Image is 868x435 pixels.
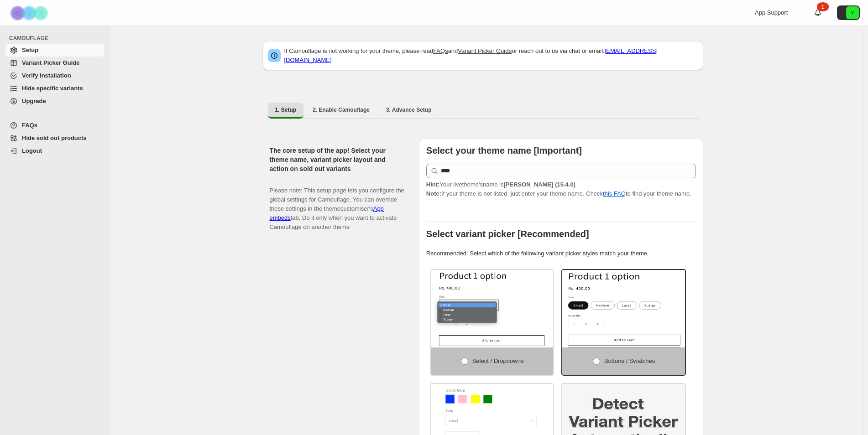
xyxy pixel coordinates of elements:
[5,95,104,108] a: Upgrade
[431,270,554,347] img: Select / Dropdowns
[426,145,582,155] b: Select your theme name [Important]
[604,357,655,364] span: Buttons / Swatches
[472,357,524,364] span: Select / Dropdowns
[22,72,71,79] span: Verify Installation
[458,47,512,54] a: Variant Picker Guide
[503,181,575,188] strong: [PERSON_NAME] (15.4.0)
[851,10,854,16] text: Y
[22,135,87,141] span: Hide sold out products
[433,47,448,54] a: FAQs
[426,190,441,197] strong: Note:
[5,69,104,82] a: Verify Installation
[313,106,370,114] span: 2. Enable Camouflage
[9,35,105,42] span: CAMOUFLAGE
[426,181,440,188] strong: Hint:
[22,98,46,104] span: Upgrade
[284,47,698,65] p: If Camouflage is not working for your theme, please read and or reach out to us via chat or email:
[5,57,104,69] a: Variant Picker Guide
[22,122,37,129] span: FAQs
[22,147,42,154] span: Logout
[5,145,104,157] a: Logout
[5,119,104,132] a: FAQs
[755,9,788,16] span: App Support
[426,181,575,188] span: Your live theme's name is
[846,6,859,19] span: Avatar with initials Y
[813,8,822,17] a: 1
[22,59,79,66] span: Variant Picker Guide
[426,249,696,258] p: Recommended: Select which of the following variant picker styles match your theme.
[270,146,404,173] h2: The core setup of the app! Select your theme name, variant picker layout and action on sold out v...
[7,0,53,26] img: Camouflage
[5,82,104,95] a: Hide specific variants
[270,177,404,232] p: Please note: This setup page lets you configure the global settings for Camouflage. You can overr...
[562,270,685,347] img: Buttons / Swatches
[817,2,829,11] div: 1
[603,190,626,197] a: this FAQ
[426,229,589,239] b: Select variant picker [Recommended]
[837,5,860,20] button: Avatar with initials Y
[5,132,104,145] a: Hide sold out products
[5,44,104,57] a: Setup
[275,106,297,114] span: 1. Setup
[386,106,432,114] span: 3. Advance Setup
[22,47,38,53] span: Setup
[426,180,696,198] p: If your theme is not listed, just enter your theme name. Check to find your theme name.
[22,85,83,92] span: Hide specific variants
